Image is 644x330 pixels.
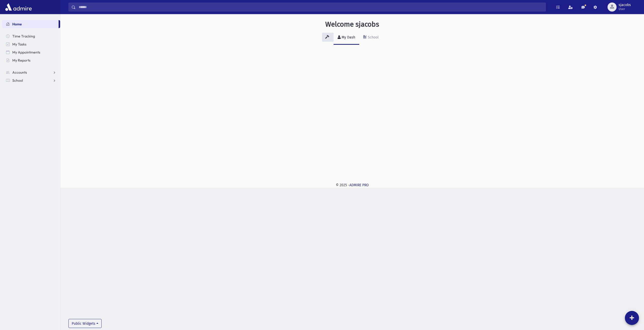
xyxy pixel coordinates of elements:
[619,7,631,11] span: User
[4,2,33,12] img: AdmirePro
[2,20,59,28] a: Home
[12,70,27,75] span: Accounts
[367,35,379,39] div: School
[12,58,30,63] span: My Reports
[12,42,26,46] span: My Tasks
[12,50,40,55] span: My Appointments
[12,22,22,26] span: Home
[619,3,631,7] span: sjacobs
[341,35,355,39] div: My Dash
[68,319,102,328] button: Public Widgets
[76,3,546,12] input: Search
[2,40,60,48] a: My Tasks
[349,183,369,187] a: ADMIRE PRO
[2,68,60,76] a: Accounts
[2,48,60,56] a: My Appointments
[2,32,60,40] a: Time Tracking
[68,182,636,188] div: © 2025 -
[2,56,60,64] a: My Reports
[359,31,383,45] a: School
[2,76,60,84] a: School
[12,34,35,38] span: Time Tracking
[325,20,379,29] h3: Welcome sjacobs
[334,31,359,45] a: My Dash
[12,78,23,83] span: School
